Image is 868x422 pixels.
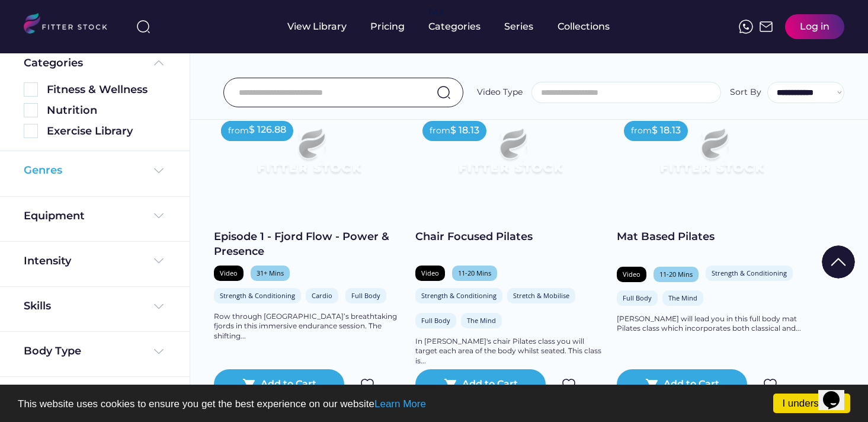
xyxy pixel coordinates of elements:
img: search-normal.svg [437,85,451,100]
div: 11-20 Mins [659,270,693,279]
div: Intensity [24,254,71,268]
img: Frame%20%284%29.svg [152,254,166,268]
div: Add to Cart [261,378,316,392]
img: Group%201000002324.svg [360,378,374,392]
div: Categories [24,56,83,71]
div: Chair Focused Pilates [415,229,605,244]
div: Strength & Conditioning [421,291,497,300]
img: Frame%20%284%29.svg [152,209,166,223]
div: from [430,125,450,137]
div: 31+ Mins [257,268,284,277]
div: [PERSON_NAME] will lead you in this full body mat Pilates class which incorporates both classical... [617,314,806,334]
p: This website uses cookies to ensure you get the best experience on our website [18,399,850,409]
div: Body Type [24,344,81,359]
img: Rectangle%205126.svg [24,103,38,117]
div: In [PERSON_NAME]'s chair Pilates class you will target each area of the body whilst seated. This ... [415,337,605,366]
div: Collections [558,20,610,33]
div: Full Body [623,293,652,302]
div: Video [623,270,640,279]
img: Group%201000002324.svg [763,378,777,392]
img: Frame%20%284%29.svg [152,164,166,178]
div: Add to Cart [462,378,518,392]
img: Frame%20%285%29.svg [152,56,166,70]
img: Frame%2079%20%281%29.svg [233,114,385,199]
div: 11-20 Mins [458,268,491,277]
div: Add to Cart [664,378,719,392]
div: $ 18.13 [652,124,681,137]
div: Full Body [351,291,380,300]
div: Nutrition [47,103,166,118]
div: Strength & Conditioning [712,268,787,277]
button: shopping_cart [645,378,659,392]
div: Sort By [730,87,761,98]
div: Pricing [370,20,405,33]
img: Group%201000002322%20%281%29.svg [822,245,855,279]
div: Full Body [421,316,450,325]
img: Frame%2079%20%281%29.svg [636,114,787,199]
img: Frame%2051.svg [759,20,773,34]
a: I understand! [773,394,850,413]
div: View Library [287,20,347,33]
img: Group%201000002324.svg [562,378,576,392]
div: Row through [GEOGRAPHIC_DATA]’s breathtaking fjords in this immersive endurance session. The shif... [214,312,403,341]
img: search-normal%203.svg [136,20,150,34]
div: Video Type [477,87,523,98]
div: The Mind [668,293,697,302]
img: Rectangle%205126.svg [24,82,38,97]
div: Stretch & Mobilise [513,291,569,300]
img: LOGO.svg [24,13,117,37]
div: Equipment [24,209,85,223]
div: Video [220,268,238,277]
div: from [228,125,249,137]
div: Video [421,268,439,277]
div: Log in [800,20,829,33]
div: Series [504,20,534,33]
img: Frame%20%284%29.svg [152,299,166,314]
div: Strength & Conditioning [220,291,295,300]
div: $ 126.88 [249,123,286,136]
iframe: chat widget [818,375,856,410]
div: Categories [428,20,481,33]
div: Mat Based Pilates [617,229,806,244]
div: fvck [428,6,444,18]
div: The Mind [467,316,496,325]
div: Cardio [312,291,332,300]
div: Fitness & Wellness [47,82,166,97]
button: shopping_cart [242,378,257,392]
div: Episode 1 - Fjord Flow - Power & Presence [214,229,403,259]
div: $ 18.13 [450,124,479,137]
img: meteor-icons_whatsapp%20%281%29.svg [739,20,753,34]
img: Rectangle%205126.svg [24,124,38,138]
a: Learn More [374,398,426,410]
div: Genres [24,163,62,178]
img: Frame%2079%20%281%29.svg [434,114,586,199]
div: Exercise Library [47,124,166,139]
div: Skills [24,299,53,314]
img: Frame%20%284%29.svg [152,344,166,359]
div: from [631,125,652,137]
